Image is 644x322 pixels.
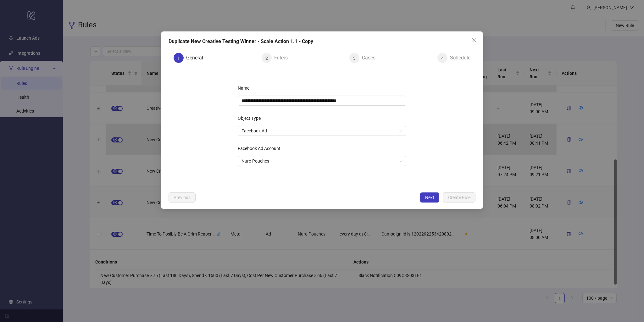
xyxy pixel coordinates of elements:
[353,56,356,61] span: 3
[441,56,444,61] span: 4
[265,56,268,61] span: 2
[186,53,208,63] div: General
[362,53,380,63] div: Cases
[238,143,285,153] label: Facebook Ad Account
[425,195,434,200] span: Next
[443,192,475,203] button: Create Rule
[238,113,265,123] label: Object Type
[420,192,439,203] button: Next
[241,126,402,136] span: Facebook Ad
[177,56,180,61] span: 1
[472,38,477,43] span: close
[238,83,253,93] label: Name
[469,35,479,45] button: Close
[450,53,470,63] div: Schedule
[238,96,406,106] input: Name
[241,156,402,166] span: Nuro Pouches
[169,192,196,203] button: Previous
[274,53,293,63] div: Filters
[169,38,475,45] div: Duplicate New Creative Testing Winner - Scale Action 1.1 - Copy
